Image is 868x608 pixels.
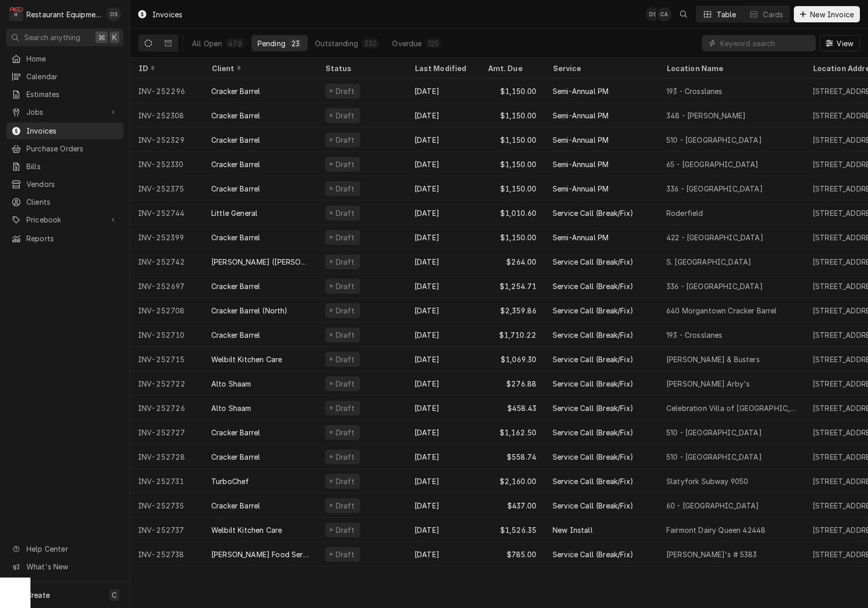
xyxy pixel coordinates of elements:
[406,298,479,323] div: [DATE]
[406,396,479,420] div: [DATE]
[26,233,118,244] span: Reports
[334,549,356,560] div: Draft
[553,135,608,145] div: Semi-Annual PM
[406,323,479,347] div: [DATE]
[666,427,762,438] div: 510 - [GEOGRAPHIC_DATA]
[414,63,469,74] div: Last Modified
[553,500,633,511] div: Service Call (Break/Fix)
[406,518,479,542] div: [DATE]
[6,230,123,247] a: Reports
[553,159,608,170] div: Semi-Annual PM
[553,232,608,243] div: Semi-Annual PM
[406,103,479,127] div: [DATE]
[130,225,203,249] div: INV-252399
[334,208,356,218] div: Draft
[334,86,356,97] div: Draft
[479,323,544,347] div: $1,710.22
[666,403,796,413] div: Celebration Villa of [GEOGRAPHIC_DATA]
[26,89,118,100] span: Estimates
[834,38,855,49] span: View
[138,63,193,74] div: ID
[130,542,203,566] div: INV-252738
[26,125,118,136] span: Invoices
[130,493,203,518] div: INV-252735
[211,452,260,462] div: Cracker Barrel
[479,225,544,249] div: $1,150.00
[6,104,123,120] a: Go to Jobs
[130,347,203,371] div: INV-252715
[211,378,251,389] div: Alto Shaam
[334,183,356,194] div: Draft
[6,28,123,46] button: Search anything⌘K
[553,403,633,413] div: Service Call (Break/Fix)
[211,86,260,97] div: Cracker Barrel
[334,427,356,438] div: Draft
[211,232,260,243] div: Cracker Barrel
[334,403,356,413] div: Draft
[130,420,203,444] div: INV-252727
[406,542,479,566] div: [DATE]
[211,354,282,365] div: Welbilt Kitchen Care
[112,32,117,43] span: K
[479,176,544,201] div: $1,150.00
[211,110,260,121] div: Cracker Barrel
[26,53,118,64] span: Home
[211,476,249,487] div: TurboChef
[657,7,671,21] div: CA
[666,281,763,292] div: 336 - [GEOGRAPHIC_DATA]
[24,32,80,43] span: Search anything
[130,152,203,176] div: INV-252330
[334,500,356,511] div: Draft
[364,38,377,49] div: 330
[479,493,544,518] div: $437.00
[553,183,608,194] div: Semi-Annual PM
[334,525,356,535] div: Draft
[130,176,203,201] div: INV-252375
[334,281,356,292] div: Draft
[666,159,759,170] div: 65 - [GEOGRAPHIC_DATA]
[666,378,750,389] div: [PERSON_NAME] Arby's
[26,179,118,189] span: Vendors
[392,38,422,49] div: Overdue
[26,214,103,225] span: Pricebook
[794,6,860,22] button: New Invoice
[130,518,203,542] div: INV-252737
[334,135,356,145] div: Draft
[6,194,123,210] a: Clients
[479,371,544,396] div: $276.88
[6,50,123,67] a: Home
[334,330,356,340] div: Draft
[479,396,544,420] div: $458.43
[334,110,356,121] div: Draft
[130,444,203,469] div: INV-252728
[406,347,479,371] div: [DATE]
[553,208,633,218] div: Service Call (Break/Fix)
[553,63,648,74] div: Service
[553,427,633,438] div: Service Call (Break/Fix)
[26,591,50,599] span: Create
[211,549,309,560] div: [PERSON_NAME] Food Service
[763,9,783,20] div: Cards
[26,543,117,554] span: Help Center
[666,232,763,243] div: 422 - [GEOGRAPHIC_DATA]
[488,63,534,74] div: Amt. Due
[130,201,203,225] div: INV-252744
[130,323,203,347] div: INV-252710
[428,38,439,49] div: 125
[211,281,260,292] div: Cracker Barrel
[98,32,105,43] span: ⌘
[211,427,260,438] div: Cracker Barrel
[479,249,544,274] div: $264.00
[334,232,356,243] div: Draft
[26,161,118,172] span: Bills
[666,354,760,365] div: [PERSON_NAME] & Busters
[479,103,544,127] div: $1,150.00
[657,7,671,21] div: Chrissy Adams's Avatar
[666,135,762,145] div: 510 - [GEOGRAPHIC_DATA]
[406,201,479,225] div: [DATE]
[406,127,479,152] div: [DATE]
[666,110,746,121] div: 348 - [PERSON_NAME]
[26,71,118,82] span: Calendar
[646,7,660,21] div: Derek Stewart's Avatar
[666,452,762,462] div: 510 - [GEOGRAPHIC_DATA]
